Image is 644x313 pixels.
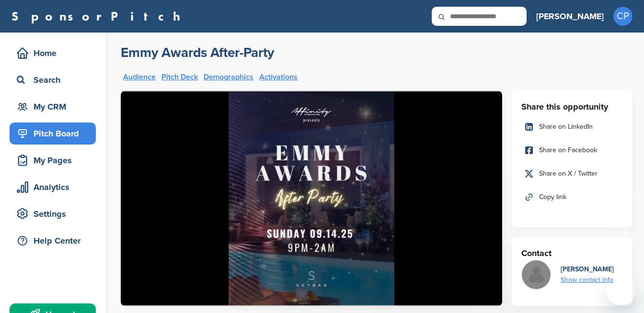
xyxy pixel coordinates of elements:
[204,73,253,81] a: Demographics
[14,98,96,115] div: My CRM
[521,140,623,160] a: Share on Facebook
[121,44,274,61] a: Emmy Awards After-Party
[14,45,96,62] div: Home
[10,123,96,145] a: Pitch Board
[539,168,598,179] span: Share on X / Twitter
[14,205,96,223] div: Settings
[14,125,96,142] div: Pitch Board
[10,203,96,225] a: Settings
[161,73,198,81] a: Pitch Deck
[14,232,96,249] div: Help Center
[521,117,623,137] a: Share on LinkedIn
[536,6,604,27] a: [PERSON_NAME]
[121,90,502,306] img: Sponsorpitch &
[521,164,623,184] a: Share on X / Twitter
[10,42,96,64] a: Home
[613,7,632,26] span: CP
[539,122,593,132] span: Share on LinkedIn
[10,176,96,198] a: Analytics
[10,69,96,91] a: Search
[521,187,623,207] a: Copy link
[14,179,96,196] div: Analytics
[14,152,96,169] div: My Pages
[561,275,614,285] div: Show contact info
[606,275,636,305] iframe: Button to launch messaging window
[11,10,186,22] a: SponsorPitch
[561,264,614,275] div: [PERSON_NAME]
[539,145,597,156] span: Share on Facebook
[14,71,96,89] div: Search
[521,246,623,260] h3: Contact
[10,149,96,171] a: My Pages
[521,100,623,113] h3: Share this opportunity
[539,192,566,202] span: Copy link
[536,10,604,23] h3: [PERSON_NAME]
[123,73,156,81] a: Audience
[10,96,96,118] a: My CRM
[10,230,96,252] a: Help Center
[259,73,298,81] a: Activations
[522,260,551,289] img: Missing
